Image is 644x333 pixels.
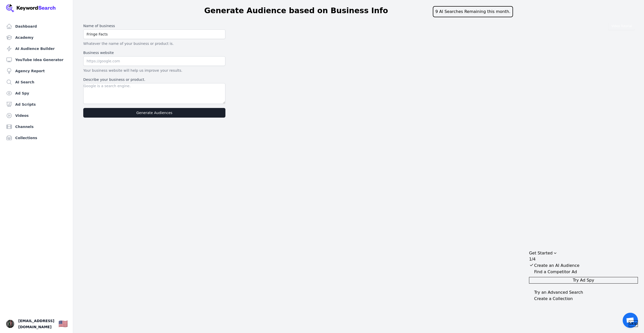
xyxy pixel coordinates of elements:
[6,320,14,328] button: Open user button
[529,263,638,269] button: Expand Checklist
[534,263,579,269] div: Create an AI Audience
[4,110,69,121] a: Videos
[534,289,583,295] div: Try an Advanced Search
[4,32,69,43] a: Academy
[4,44,69,54] a: AI Audience Builder
[529,250,638,262] button: Collapse Checklist
[529,250,638,327] div: Get Started
[83,29,225,39] input: Google
[629,320,638,327] button: Skip
[534,269,577,275] div: Find a Competitor Ad
[433,6,513,17] div: 9 AI Searches Remaining this month.
[83,56,225,66] input: https://google.com
[529,256,536,262] div: 1/4
[608,22,635,30] button: Video Tutorial
[6,320,14,328] img: Antonio Giacoma
[573,277,594,283] span: Try Ad Spy
[58,319,68,329] button: 🇺🇸
[6,4,56,12] img: Your Company
[83,41,225,46] p: Whatever the name of your business or product is.
[529,269,638,275] button: Collapse Checklist
[4,122,69,132] a: Channels
[83,50,225,55] label: Business website
[529,296,638,302] button: Expand Checklist
[18,318,54,330] span: [EMAIL_ADDRESS][DOMAIN_NAME]
[529,250,638,256] div: Drag to move checklist
[83,68,225,73] p: Your business website will help us improve your results.
[534,296,573,302] div: Create a Collection
[4,21,69,31] a: Dashboard
[4,55,69,65] a: YouTube Idea Generator
[4,133,69,143] a: Collections
[204,6,388,17] h1: Generate Audience based on Business Info
[4,99,69,109] a: Ad Scripts
[4,66,69,76] a: Agency Report
[4,77,69,87] a: AI Search
[58,319,68,328] div: 🇺🇸
[529,250,553,256] div: Get Started
[629,321,638,327] span: Skip
[529,277,638,284] button: Try Ad Spy
[83,23,225,28] label: Name of business
[4,88,69,98] a: Ad Spy
[83,77,225,82] label: Describe your business or product.
[83,108,225,118] button: Generate Audiences
[529,289,638,295] button: Expand Checklist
